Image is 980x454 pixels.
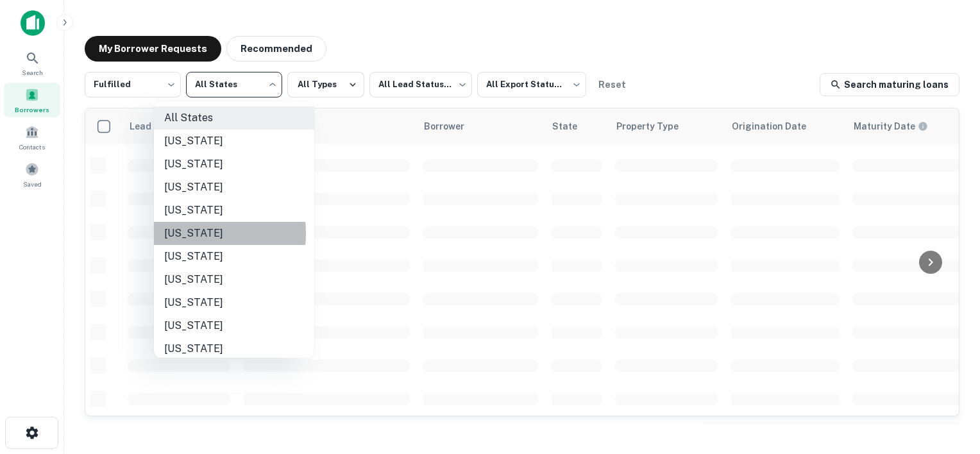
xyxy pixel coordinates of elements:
[154,176,314,199] li: [US_STATE]
[154,268,314,291] li: [US_STATE]
[154,130,314,153] li: [US_STATE]
[154,314,314,337] li: [US_STATE]
[154,245,314,268] li: [US_STATE]
[154,106,314,130] li: All States
[154,337,314,360] li: [US_STATE]
[154,222,314,245] li: [US_STATE]
[154,153,314,176] li: [US_STATE]
[154,291,314,314] li: [US_STATE]
[916,351,980,413] iframe: Chat Widget
[154,199,314,222] li: [US_STATE]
